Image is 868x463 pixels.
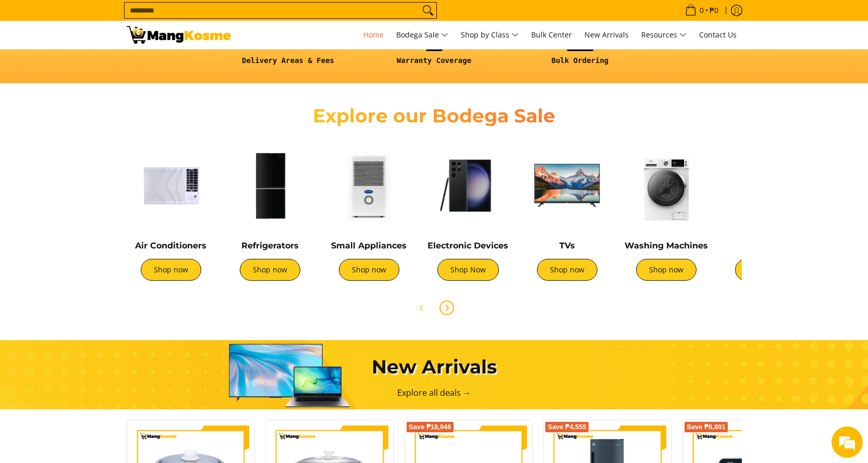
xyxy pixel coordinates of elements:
[240,259,300,281] a: Shop now
[127,26,231,44] img: Mang Kosme: Your Home Appliances Warehouse Sale Partner!
[54,58,175,72] div: Chat with us now
[584,30,629,40] span: New Arrivals
[420,3,436,18] button: Search
[699,30,737,40] span: Contact Us
[427,241,508,251] a: Electronic Devices
[331,241,407,251] a: Small Appliances
[721,141,810,230] img: Cookers
[5,284,199,321] textarea: Type your message and hit 'Enter'
[456,21,524,49] a: Shop by Class
[687,424,726,430] span: Save ₱8,801
[682,5,722,16] span: •
[424,141,512,230] img: Electronic Devices
[391,21,454,49] a: Bodega Sale
[358,21,389,49] a: Home
[241,21,742,49] nav: Main Menu
[641,29,687,42] span: Resources
[636,21,692,49] a: Resources
[622,141,711,230] img: Washing Machines
[409,424,451,430] span: Save ₱18,946
[396,29,448,42] span: Bodega Sale
[694,21,742,49] a: Contact Us
[171,5,196,30] div: Minimize live chat window
[141,259,201,281] a: Shop now
[461,29,519,42] span: Shop by Class
[435,296,458,319] button: Next
[625,241,708,251] a: Washing Machines
[579,21,634,49] a: New Arrivals
[363,30,384,40] span: Home
[283,104,585,128] h2: Explore our Bodega Sale
[226,141,314,230] img: Refrigerators
[241,241,299,251] a: Refrigerators
[60,131,144,236] span: We're online!
[531,30,572,40] span: Bulk Center
[523,141,612,230] img: TVs
[537,259,597,281] a: Shop now
[698,7,705,14] span: 0
[547,424,586,430] span: Save ₱4,555
[559,241,575,251] a: TVs
[397,387,471,398] a: Explore all deals →
[636,259,696,281] a: Shop now
[339,259,399,281] a: Shop now
[708,7,720,14] span: ₱0
[325,141,413,230] img: Small Appliances
[735,259,796,281] a: Shop now
[410,296,433,319] button: Previous
[127,141,215,230] img: Air Conditioners
[437,259,499,281] a: Shop Now
[526,21,577,49] a: Bulk Center
[135,241,206,251] a: Air Conditioners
